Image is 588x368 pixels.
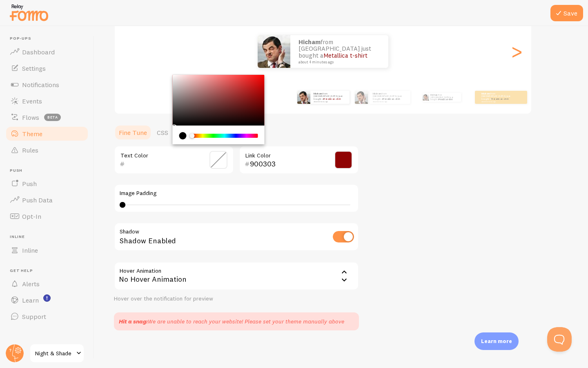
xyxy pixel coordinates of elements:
[474,332,519,350] div: Learn more
[22,81,59,89] span: Notifications
[547,327,572,352] iframe: Help Scout Beacon - Open
[22,64,46,72] span: Settings
[22,246,38,254] span: Inline
[512,22,521,81] div: Next slide
[430,93,458,102] p: from [GEOGRAPHIC_DATA] just bought a
[297,91,310,104] img: Fomo
[298,39,380,64] p: from [GEOGRAPHIC_DATA] just bought a
[5,44,89,60] a: Dashboard
[373,92,407,102] p: from [GEOGRAPHIC_DATA] just bought a
[258,35,290,68] img: Fomo
[314,92,346,102] p: from [GEOGRAPHIC_DATA] just bought a
[43,294,51,302] svg: <p>Watch New Feature Tutorials!</p>
[5,109,89,126] a: Flows beta
[5,208,89,224] a: Opt-In
[22,130,42,138] span: Theme
[22,280,40,288] span: Alerts
[323,97,341,101] a: Metallica t-shirt
[114,124,152,141] a: Fine Tune
[355,91,368,104] img: Fomo
[120,190,353,197] label: Image Padding
[5,242,89,258] a: Inline
[22,296,39,304] span: Learn
[22,180,37,188] span: Push
[152,124,173,141] a: CSS
[114,222,359,252] div: Shadow Enabled
[5,60,89,76] a: Settings
[10,36,89,41] span: Pop-ups
[5,142,89,158] a: Rules
[114,295,359,303] div: Hover over the notification for preview
[323,52,367,59] a: Metallica t-shirt
[298,38,321,46] strong: Hicham
[22,212,41,220] span: Opt-In
[314,92,323,95] strong: Hicham
[119,317,344,325] div: We are unable to reach your website! Please set your theme manually above
[22,146,38,154] span: Rules
[22,113,39,121] span: Flows
[22,48,55,56] span: Dashboard
[298,60,378,64] small: about 4 minutes ago
[5,76,89,93] a: Notifications
[373,92,382,95] strong: Hicham
[481,337,512,345] p: Learn more
[29,343,85,363] a: Night & Shade
[10,168,89,173] span: Push
[22,97,42,105] span: Events
[35,348,74,358] span: Night & Shade
[430,94,438,96] strong: Hicham
[481,92,514,102] p: from [GEOGRAPHIC_DATA] just bought a
[10,268,89,274] span: Get Help
[179,132,187,139] div: current color is #000000
[383,97,400,101] a: Metallica t-shirt
[481,92,490,95] strong: Hicham
[373,101,406,102] small: about 4 minutes ago
[5,276,89,292] a: Alerts
[439,98,452,101] a: Metallica t-shirt
[9,2,49,23] img: fomo-relay-logo-orange.svg
[5,192,89,208] a: Push Data
[44,114,61,121] span: beta
[5,93,89,109] a: Events
[22,196,53,204] span: Push Data
[5,292,89,308] a: Learn
[5,308,89,325] a: Support
[491,97,509,101] a: Metallica t-shirt
[114,262,359,290] div: No Hover Animation
[314,101,345,102] small: about 4 minutes ago
[5,175,89,192] a: Push
[119,318,148,325] strong: Hit a snag:
[5,126,89,142] a: Theme
[173,75,265,144] div: Chrome color picker
[481,101,513,102] small: about 4 minutes ago
[22,312,46,321] span: Support
[422,94,429,101] img: Fomo
[10,234,89,240] span: Inline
